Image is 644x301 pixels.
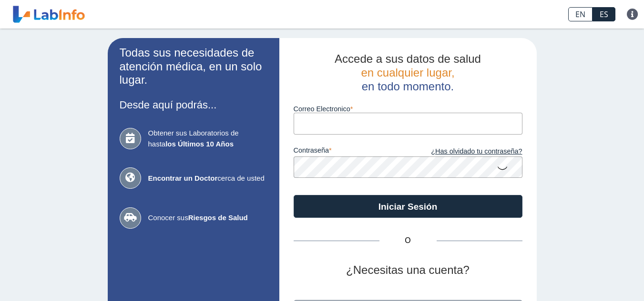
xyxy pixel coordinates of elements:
a: ¿Has olvidado tu contraseña? [408,146,522,157]
span: Accede a sus datos de salud [335,52,481,65]
span: Conocer sus [148,213,267,223]
b: Encontrar un Doctor [148,174,218,182]
a: EN [568,7,593,21]
b: Riesgos de Salud [188,214,248,222]
span: en todo momento. [362,80,454,93]
span: Obtener sus Laboratorios de hasta [148,128,267,149]
button: Iniciar Sesión [294,195,522,218]
span: en cualquier lugar, [361,66,454,79]
h2: Todas sus necesidades de atención médica, en un solo lugar. [120,46,267,87]
label: contraseña [294,146,408,157]
h3: Desde aquí podrás... [120,99,267,111]
label: Correo Electronico [294,105,522,113]
span: cerca de usted [148,173,267,184]
h2: ¿Necesitas una cuenta? [294,263,522,277]
span: O [379,235,437,246]
b: los Últimos 10 Años [165,140,234,148]
a: ES [593,7,615,21]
